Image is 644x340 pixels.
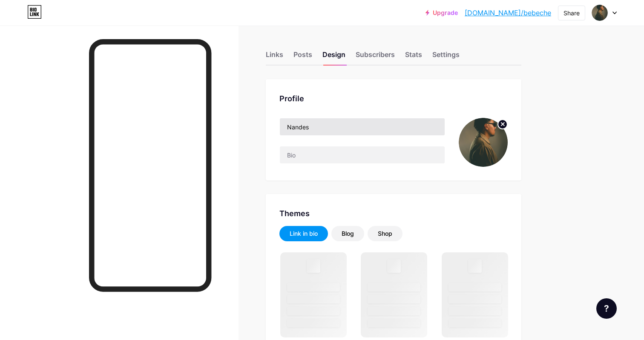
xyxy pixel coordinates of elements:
[465,8,551,18] a: [DOMAIN_NAME]/bebeche
[290,229,318,238] div: Link in bio
[322,49,345,65] div: Design
[280,118,445,135] input: Name
[432,49,460,65] div: Settings
[405,49,422,65] div: Stats
[266,49,283,65] div: Links
[563,9,580,17] div: Share
[425,9,458,16] a: Upgrade
[280,146,445,163] input: Bio
[279,208,508,219] div: Themes
[592,5,608,21] img: nandes
[356,49,395,65] div: Subscribers
[279,93,508,104] div: Profile
[459,118,508,167] img: nandes
[378,229,392,238] div: Shop
[293,49,312,65] div: Posts
[342,229,354,238] div: Blog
